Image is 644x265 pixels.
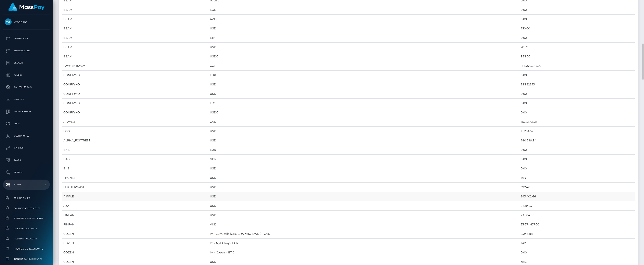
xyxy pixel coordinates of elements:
[62,24,208,33] td: BEAM
[62,173,208,183] td: THUNES
[3,214,50,223] a: Fortress Bank Accounts
[3,58,50,68] a: Ledger
[519,5,635,15] td: 0.00
[208,211,519,220] td: USD
[208,192,519,201] td: USD
[3,131,50,141] a: User Profile
[519,201,635,211] td: 96,842.71
[5,157,48,163] p: Taxes
[208,145,519,155] td: EUR
[62,192,208,201] td: RIPPLE
[5,18,12,25] img: Whop Inc
[208,183,519,192] td: USD
[3,119,50,129] a: Links
[3,245,50,253] a: MyEUPay Bank Accounts
[3,33,50,44] a: Dashboard
[208,15,519,24] td: AVAX
[5,145,48,151] p: API Keys
[62,145,208,155] td: B4B
[5,121,48,127] p: Links
[5,109,48,115] p: Manage Users
[208,89,519,99] td: USDT
[208,127,519,136] td: USD
[3,143,50,153] a: API Keys
[62,117,208,127] td: APAYLO
[5,182,48,188] p: Admin
[519,15,635,24] td: 0.00
[5,169,48,176] p: Search
[519,155,635,164] td: 0.00
[208,33,519,43] td: ETH
[3,167,50,178] a: Search
[62,229,208,239] td: COZENI
[519,43,635,52] td: 28.57
[3,255,50,263] a: Ibanera Bank Accounts
[5,216,48,221] span: Fortress Bank Accounts
[208,99,519,108] td: LTC
[519,192,635,201] td: 343,402.66
[62,89,208,99] td: CONFIRMO
[62,61,208,71] td: PAYMENTSWAY
[208,52,519,61] td: USDC
[519,127,635,136] td: 19,284.52
[208,220,519,229] td: VND
[5,84,48,90] p: Cancellations
[3,20,50,24] span: Whop Inc
[519,33,635,43] td: 0.00
[62,211,208,220] td: FINFAN
[519,80,635,89] td: 895,523.15
[3,107,50,117] a: Manage Users
[62,33,208,43] td: BEAM
[519,220,635,229] td: 23,674,477.00
[62,71,208,80] td: CONFIRMO
[62,108,208,117] td: CONFIRMO
[208,117,519,127] td: CAD
[62,15,208,24] td: BEAM
[5,60,48,66] p: Ledger
[5,48,48,54] p: Transactions
[3,155,50,165] a: Taxes
[62,164,208,173] td: B4B
[208,43,519,52] td: USDT
[62,5,208,15] td: BEAM
[208,80,519,89] td: USD
[519,108,635,117] td: 0.00
[62,201,208,211] td: AZA
[5,257,48,261] span: Ibanera Bank Accounts
[62,248,208,257] td: COZENI
[208,136,519,145] td: USD
[62,80,208,89] td: CONFIRMO
[62,239,208,248] td: COZENI
[62,99,208,108] td: CONFIRMO
[208,173,519,183] td: USD
[3,180,50,190] a: Admin
[208,155,519,164] td: GBP
[3,94,50,104] a: Batches
[5,236,48,241] span: MCB Bank Accounts
[208,24,519,33] td: USD
[519,164,635,173] td: 0.00
[208,164,519,173] td: USD
[3,234,50,243] a: MCB Bank Accounts
[208,108,519,117] td: USDC
[62,136,208,145] td: ALPHA_FORTRESS
[519,52,635,61] td: 985.00
[519,99,635,108] td: 0.00
[3,70,50,80] a: Payees
[5,226,48,231] span: CRB Bank Accounts
[62,183,208,192] td: FLUTTERWAVE
[208,5,519,15] td: SOL
[62,155,208,164] td: B4B
[519,229,635,239] td: 2,046.88
[519,145,635,155] td: 0.00
[3,224,50,233] a: CRB Bank Accounts
[519,183,635,192] td: 397.42
[62,127,208,136] td: DSG
[62,52,208,61] td: BEAM
[5,196,48,200] span: Pricing Rules
[208,201,519,211] td: USD
[5,133,48,139] p: User Profile
[5,206,48,211] span: Balance Adjustments
[62,220,208,229] td: FINFAN
[208,61,519,71] td: COP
